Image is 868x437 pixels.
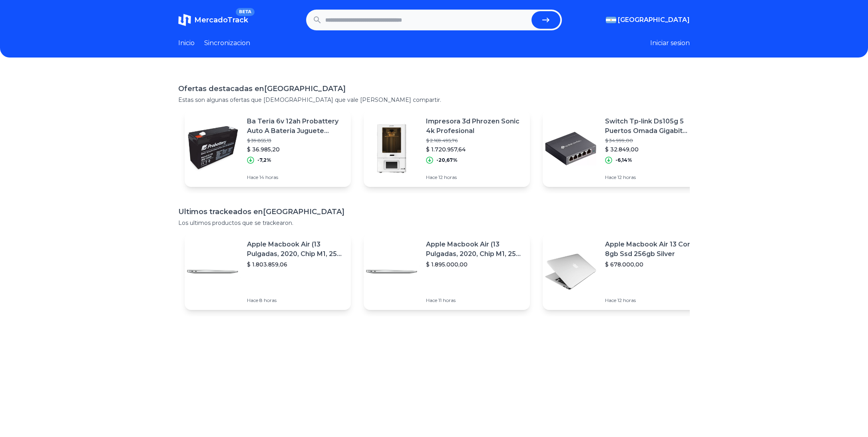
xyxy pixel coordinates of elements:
p: Apple Macbook Air 13 Core I5 8gb Ssd 256gb Silver [605,240,703,259]
p: $ 39.855,13 [247,137,344,144]
a: Featured imageImpresora 3d Phrozen Sonic 4k Profesional$ 2.169.495,76$ 1.720.957,64-20,67%Hace 12... [364,110,530,187]
p: Hace 12 horas [605,297,703,304]
p: -20,67% [436,157,458,163]
img: Featured image [185,244,241,300]
h1: Ofertas destacadas en [GEOGRAPHIC_DATA] [178,83,690,94]
h1: Ultimos trackeados en [GEOGRAPHIC_DATA] [178,206,690,217]
p: Hace 12 horas [426,174,524,181]
a: MercadoTrackBETA [178,14,248,26]
p: $ 2.169.495,76 [426,137,524,144]
img: Featured image [185,121,241,177]
p: $ 32.849,00 [605,145,703,153]
a: Sincronizacion [204,38,250,48]
p: Apple Macbook Air (13 Pulgadas, 2020, Chip M1, 256 Gb De Ssd, 8 Gb De Ram) - Plata [426,240,524,259]
img: MercadoTrack [178,14,191,26]
p: $ 1.803.859,06 [247,260,344,268]
p: $ 1.720.957,64 [426,145,524,153]
p: Impresora 3d Phrozen Sonic 4k Profesional [426,117,524,136]
a: Featured imageApple Macbook Air (13 Pulgadas, 2020, Chip M1, 256 Gb De Ssd, 8 Gb De Ram) - Plata$... [185,233,351,310]
img: Featured image [364,244,420,300]
span: BETA [236,8,255,16]
p: Los ultimos productos que se trackearon. [178,219,690,227]
img: Argentina [606,17,616,23]
img: Featured image [543,244,599,300]
p: Hace 8 horas [247,297,344,304]
p: $ 34.999,00 [605,137,703,144]
p: -6,14% [615,157,632,163]
button: [GEOGRAPHIC_DATA] [606,15,690,25]
p: Hace 11 horas [426,297,524,304]
p: Estas son algunas ofertas que [DEMOGRAPHIC_DATA] que vale [PERSON_NAME] compartir. [178,96,690,104]
a: Featured imageApple Macbook Air 13 Core I5 8gb Ssd 256gb Silver$ 678.000,00Hace 12 horas [543,233,709,310]
span: [GEOGRAPHIC_DATA] [618,15,690,25]
p: Hace 12 horas [605,174,703,181]
a: Featured imageApple Macbook Air (13 Pulgadas, 2020, Chip M1, 256 Gb De Ssd, 8 Gb De Ram) - Plata$... [364,233,530,310]
img: Featured image [364,121,420,177]
p: Switch Tp-link Ds105g 5 Puertos Omada Gigabit Negro [605,117,703,136]
p: Apple Macbook Air (13 Pulgadas, 2020, Chip M1, 256 Gb De Ssd, 8 Gb De Ram) - Plata [247,240,344,259]
a: Featured imageSwitch Tp-link Ds105g 5 Puertos Omada Gigabit Negro$ 34.999,00$ 32.849,00-6,14%Hace... [543,110,709,187]
span: MercadoTrack [194,16,248,24]
p: Hace 14 horas [247,174,344,181]
a: Featured imageBa Teria 6v 12ah Probattery Auto A Bateria Juguete Electrico$ 39.855,13$ 36.985,20-... [185,110,351,187]
p: $ 1.895.000,00 [426,260,524,268]
p: $ 36.985,20 [247,145,344,153]
a: Inicio [178,38,195,48]
img: Featured image [543,121,599,177]
p: $ 678.000,00 [605,260,703,268]
button: Iniciar sesion [650,38,690,48]
p: -7,2% [257,157,271,163]
p: Ba Teria 6v 12ah Probattery Auto A Bateria Juguete Electrico [247,117,344,136]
